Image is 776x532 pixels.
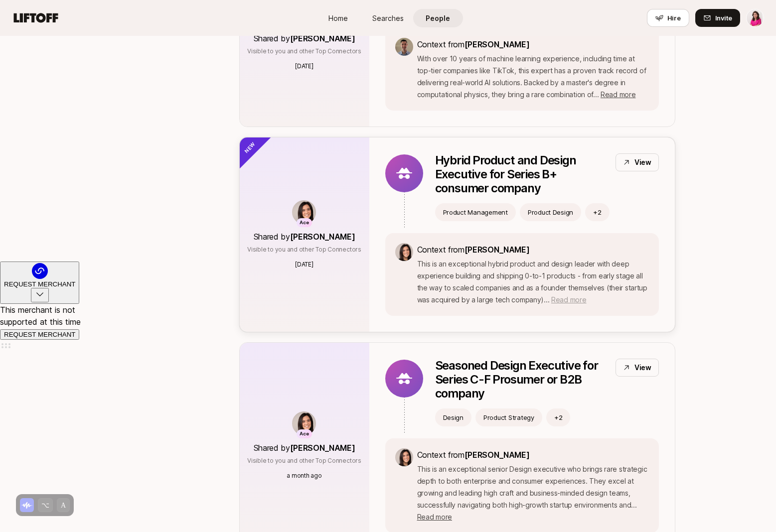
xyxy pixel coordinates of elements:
p: Context from [417,448,649,461]
p: With over 10 years of machine learning experience, including time at top-tier companies like TikT... [417,53,649,101]
a: People [413,9,463,27]
span: People [426,13,450,23]
span: [PERSON_NAME] [465,245,530,255]
img: bf8f663c_42d6_4f7d_af6b_5f71b9527721.jpg [395,38,413,56]
button: Invite [695,9,740,27]
p: Shared by [254,441,355,454]
span: Searches [372,13,404,23]
img: 71d7b91d_d7cb_43b4_a7ea_a9b2f2cc6e03.jpg [292,411,316,435]
p: Seasoned Design Executive for Series C-F Prosumer or B2B company [435,359,608,400]
p: a month ago [287,471,321,480]
p: Shared by [254,32,355,45]
a: AceShared by[PERSON_NAME]Visible to you and other Top Connectors[DATE]Hybrid Product and Design E... [239,137,675,332]
p: Design [443,412,464,422]
p: Visible to you and other Top Connectors [247,245,361,254]
p: Context from [417,38,649,51]
p: Product Management [443,207,508,217]
p: Ace [300,219,309,227]
p: Visible to you and other Top Connectors [247,456,361,465]
span: Read more [417,513,452,521]
p: [DATE] [295,62,313,71]
p: Shared by [254,230,355,243]
div: New [223,121,272,170]
span: [PERSON_NAME] [465,450,530,460]
img: Emma Frane [747,9,764,26]
p: View [634,362,651,374]
a: Searches [363,9,413,27]
span: Invite [715,13,732,23]
span: [PERSON_NAME] [465,39,530,49]
p: Product Strategy [483,412,534,422]
span: [PERSON_NAME] [290,232,355,242]
span: Home [328,13,348,23]
img: 71d7b91d_d7cb_43b4_a7ea_a9b2f2cc6e03.jpg [395,448,413,466]
span: [PERSON_NAME] [290,443,355,453]
button: Hire [647,9,689,27]
p: Context from [417,243,649,256]
span: Read more [601,90,635,99]
p: This is an exceptional hybrid product and design leader with deep experience building and shippin... [417,258,649,306]
p: Hybrid Product and Design Executive for Series B+ consumer company [435,153,608,195]
p: Visible to you and other Top Connectors [247,47,361,56]
p: This is an exceptional senior Design executive who brings rare strategic depth to both enterprise... [417,463,649,523]
img: 71d7b91d_d7cb_43b4_a7ea_a9b2f2cc6e03.jpg [292,200,316,224]
p: View [634,156,651,168]
button: +2 [546,408,571,426]
p: [DATE] [295,260,313,269]
img: 71d7b91d_d7cb_43b4_a7ea_a9b2f2cc6e03.jpg [395,243,413,261]
a: Home [313,9,363,27]
p: Product Design [528,207,573,217]
span: [PERSON_NAME] [290,33,355,43]
span: Hire [667,13,681,23]
button: +2 [585,203,610,221]
p: Ace [300,430,309,438]
button: Emma Frane [746,9,764,27]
